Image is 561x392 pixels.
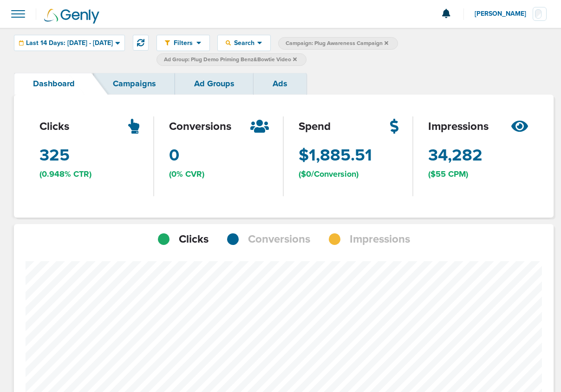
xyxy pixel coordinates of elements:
[248,231,310,247] span: Conversions
[179,231,209,247] span: Clicks
[254,73,307,95] a: Ads
[39,144,70,167] span: 325
[169,119,231,135] span: conversions
[350,231,410,247] span: Impressions
[170,39,196,47] span: Filters
[475,11,533,17] span: [PERSON_NAME]
[169,144,179,167] span: 0
[44,9,99,24] img: Genly
[299,144,372,167] span: $1,885.51
[175,73,254,95] a: Ad Groups
[94,73,175,95] a: Campaigns
[299,168,359,180] span: ($0/Conversion)
[169,168,204,180] span: (0% CVR)
[26,40,113,46] span: Last 14 Days: [DATE] - [DATE]
[164,56,297,64] span: Ad Group: Plug Demo Priming Benz&Bowtie Video
[428,144,483,167] span: 34,282
[231,39,257,47] span: Search
[14,73,94,95] a: Dashboard
[39,119,69,135] span: clicks
[428,119,489,135] span: impressions
[286,39,388,47] span: Campaign: Plug Awareness Campaign
[39,168,91,180] span: (0.948% CTR)
[299,119,331,135] span: spend
[428,168,468,180] span: ($55 CPM)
